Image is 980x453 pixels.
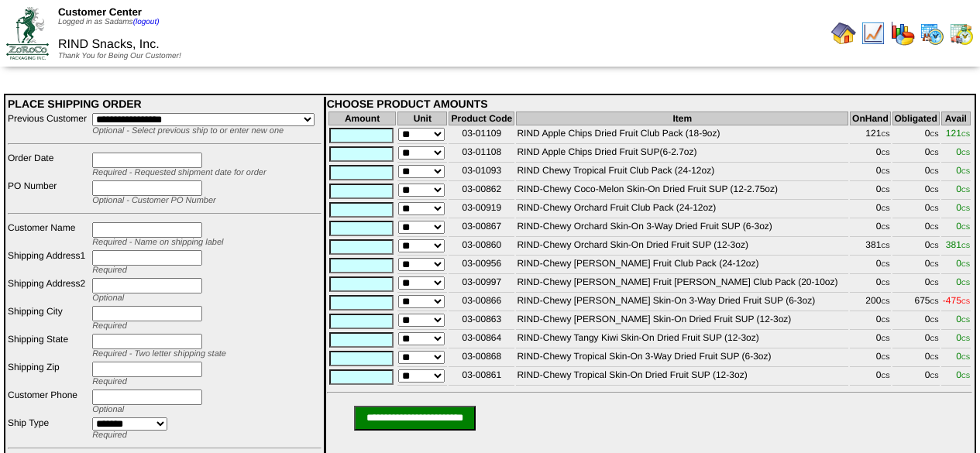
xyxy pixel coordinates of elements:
td: RIND-Chewy [PERSON_NAME] Fruit [PERSON_NAME] Club Pack (20-10oz) [516,276,848,293]
span: CS [961,317,970,324]
span: CS [961,354,970,361]
td: 0 [892,313,940,330]
td: 0 [892,257,940,274]
td: 381 [850,239,890,256]
span: RIND Snacks, Inc. [58,38,160,51]
img: calendarprod.gif [920,21,944,46]
span: Required [92,266,127,275]
td: 03-00861 [449,369,514,386]
a: (logout) [133,18,160,26]
span: CS [881,298,889,305]
th: Unit [397,112,447,125]
td: Order Date [7,152,90,178]
span: CS [881,168,889,175]
img: graph.gif [890,21,915,46]
span: CS [961,242,970,249]
td: RIND-Chewy Orchard Skin-On 3-Way Dried Fruit SUP (6-3oz) [516,220,848,237]
td: RIND Chewy Tropical Fruit Club Pack (24-12oz) [516,164,848,181]
td: 0 [892,146,940,163]
span: CS [881,149,889,156]
td: Shipping Address2 [7,277,90,304]
span: CS [881,335,889,342]
span: 0 [956,369,970,380]
td: Ship Type [7,417,90,441]
span: 0 [956,184,970,194]
div: PLACE SHIPPING ORDER [8,98,322,110]
img: line_graph.gif [861,21,885,46]
span: 0 [956,314,970,324]
span: CS [961,224,970,231]
span: Customer Center [58,6,142,18]
span: CS [930,354,939,361]
span: Thank You for Being Our Customer! [58,52,181,60]
span: CS [930,242,939,249]
span: CS [930,317,939,324]
td: 03-00867 [449,220,514,237]
span: 0 [956,258,970,269]
span: CS [930,205,939,212]
td: Previous Customer [7,112,90,136]
td: 0 [892,331,940,348]
div: CHOOSE PRODUCT AMOUNTS [327,98,972,110]
span: Logged in as Sadams [58,18,160,26]
th: Obligated [892,112,940,125]
span: CS [930,335,939,342]
td: 03-00860 [449,239,514,256]
span: CS [930,261,939,268]
th: Amount [328,112,397,125]
span: CS [930,372,939,379]
span: CS [961,205,970,212]
td: 0 [850,164,890,181]
td: 0 [892,127,940,144]
td: 0 [892,239,940,256]
td: RIND-Chewy Coco-Melon Skin-On Dried Fruit SUP (12-2.75oz) [516,183,848,200]
th: OnHand [850,112,890,125]
span: CS [881,242,889,249]
span: CS [881,280,889,287]
td: 0 [850,331,890,348]
td: 0 [892,183,940,200]
td: RIND-Chewy Orchard Fruit Club Pack (24-12oz) [516,201,848,218]
span: CS [881,372,889,379]
td: 03-00997 [449,276,514,293]
span: CS [961,261,970,268]
span: CS [930,187,939,194]
td: RIND-Chewy [PERSON_NAME] Fruit Club Pack (24-12oz) [516,257,848,274]
td: 675 [892,294,940,311]
td: RIND Apple Chips Dried Fruit SUP(6-2.7oz) [516,146,848,163]
td: RIND Apple Chips Dried Fruit Club Pack (18-9oz) [516,127,848,144]
span: 121 [946,128,970,139]
td: RIND-Chewy [PERSON_NAME] Skin-On Dried Fruit SUP (12-3oz) [516,313,848,330]
td: 0 [850,146,890,163]
span: Optional - Customer PO Number [92,196,216,205]
span: CS [930,131,939,138]
span: 0 [956,332,970,343]
span: CS [961,335,970,342]
span: Required [92,321,127,331]
td: RIND-Chewy Tropical Skin-On 3-Way Dried Fruit SUP (6-3oz) [516,350,848,367]
img: home.gif [831,21,856,46]
img: ZoRoCo_Logo(Green%26Foil)%20jpg.webp [6,7,49,59]
th: Avail [941,112,971,125]
span: 0 [956,351,970,362]
th: Product Code [449,112,514,125]
span: 0 [956,146,970,157]
td: 03-01093 [449,164,514,181]
td: 0 [850,369,890,386]
td: Shipping Zip [7,361,90,387]
td: 03-00868 [449,350,514,367]
span: CS [930,149,939,156]
span: Optional [92,405,124,414]
span: CS [881,317,889,324]
td: 03-00956 [449,257,514,274]
span: 381 [946,239,970,250]
td: 03-00863 [449,313,514,330]
td: 03-01108 [449,146,514,163]
td: 0 [850,257,890,274]
td: 0 [850,183,890,200]
span: CS [881,205,889,212]
span: CS [930,168,939,175]
span: Optional - Select previous ship to or enter new one [92,126,284,136]
span: CS [961,298,970,305]
td: 0 [892,164,940,181]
